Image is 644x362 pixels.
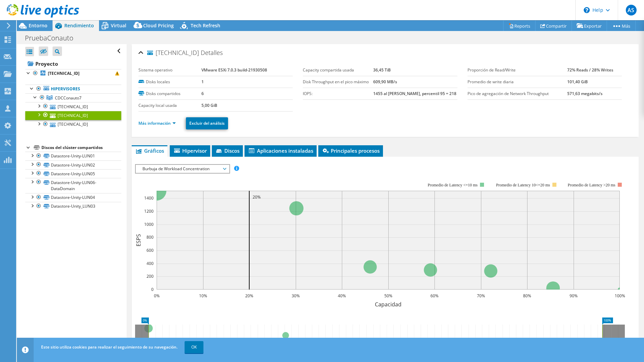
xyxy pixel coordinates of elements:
span: [TECHNICAL_ID] [147,50,199,56]
text: 1200 [144,208,154,214]
b: 1 [201,79,204,85]
a: [TECHNICAL_ID] [25,120,121,129]
a: Datastore-Unity-LUN05 [25,169,121,178]
a: Más [607,21,636,31]
label: Disks locales [138,79,201,85]
b: VMware ESXi 7.0.3 build-21930508 [201,67,267,73]
b: 36,45 TiB [373,67,391,73]
b: 6 [201,91,204,96]
span: Gráficos [135,147,164,154]
a: [TECHNICAL_ID] [25,69,121,78]
b: 609,90 MB/s [373,79,397,85]
span: Este sitio utiliza cookies para realizar el seguimiento de su navegación. [41,344,178,350]
b: 5,00 GiB [201,102,217,108]
span: Cloud Pricing [143,22,174,29]
a: Compartir [535,21,572,31]
a: [TECHNICAL_ID] [25,111,121,120]
label: Pico de agregación de Network Throughput [468,90,567,97]
text: 40% [338,293,346,299]
text: 100% [614,293,625,299]
b: 1455 al [PERSON_NAME], percentil 95 = 218 [373,91,456,96]
a: Reports [503,21,536,31]
b: 571,63 megabits/s [567,91,603,96]
a: Exportar [572,21,607,31]
span: Principales procesos [322,147,380,154]
text: 70% [477,293,485,299]
text: 90% [570,293,578,299]
text: 600 [147,247,154,253]
label: Disks compartidos [138,90,201,97]
tspan: Promedio de Latency <=10 ms [428,183,478,187]
tspan: Promedio de Latency 10<=20 ms [496,183,550,187]
label: Promedio de write diaria [468,79,567,85]
text: 80% [523,293,531,299]
a: Más información [138,120,176,126]
text: 0% [154,293,159,299]
span: AS [626,5,637,16]
label: Proporción de Read/Write [468,67,567,73]
text: 10% [199,293,207,299]
span: Virtual [111,22,126,29]
text: 800 [147,234,154,240]
span: Rendimiento [64,22,94,29]
a: Datastore-Unity_LUN03 [25,202,121,211]
span: Detalles [201,49,223,57]
label: Disk Throughput en el pico máximo [303,79,373,85]
b: 72% Reads / 28% Writes [567,67,613,73]
text: 400 [147,261,154,266]
text: 20% [245,293,253,299]
text: Promedio de Latency >20 ms [568,183,615,187]
label: IOPS: [303,90,373,97]
a: OK [185,341,203,353]
a: Hipervisores [25,85,121,93]
svg: \n [584,7,590,13]
text: 50% [384,293,392,299]
text: Capacidad [375,301,401,308]
text: 20% [253,194,261,200]
text: 200 [147,273,154,279]
div: Discos del clúster compartidos [41,144,121,152]
text: 60% [430,293,439,299]
a: Excluir del análisis [186,117,228,129]
text: 30% [292,293,300,299]
span: Hipervisor [173,147,207,154]
a: Datastore-Unity-LUN01 [25,152,121,160]
text: 1000 [144,221,154,227]
span: Entorno [29,22,47,29]
a: Datastore-Unity-LUN06-DataDomain [25,178,121,193]
span: Aplicaciones instaladas [248,147,313,154]
a: [TECHNICAL_ID] [25,102,121,111]
text: 0 [151,286,154,292]
a: Datastore-Unity-LUN04 [25,193,121,202]
span: CDCConauto7 [55,95,82,101]
span: Tech Refresh [191,22,220,29]
a: Proyecto [25,58,121,69]
h1: PruebaConauto [22,34,84,42]
b: 101,40 GiB [567,79,588,85]
a: CDCConauto7 [25,93,121,102]
label: Capacity local usada [138,102,201,109]
text: ESPS [135,234,142,246]
a: Datastore-Unity-LUN02 [25,160,121,169]
text: 1400 [144,195,154,201]
b: [TECHNICAL_ID] [48,70,79,76]
label: Capacity compartida usada [303,67,373,73]
span: Burbuja de Workload Concentration [139,165,226,173]
label: Sistema operativo [138,67,201,73]
span: Discos [215,147,239,154]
